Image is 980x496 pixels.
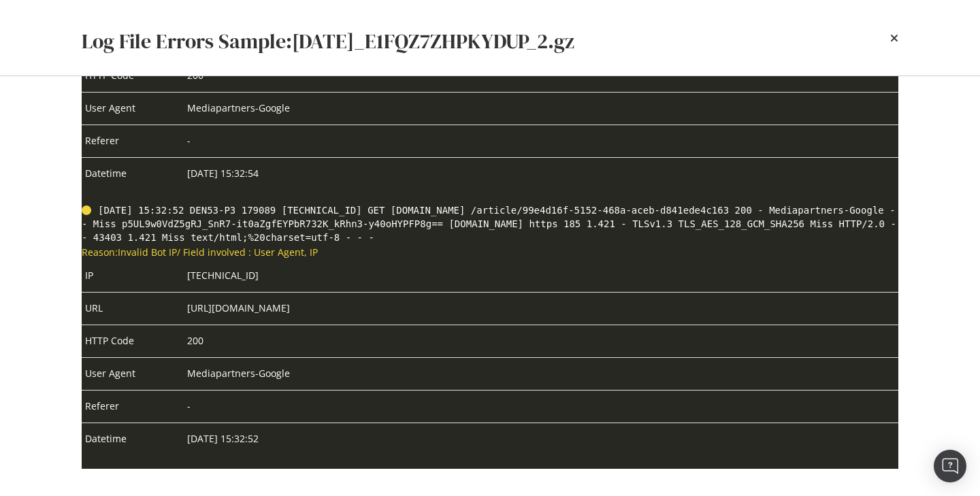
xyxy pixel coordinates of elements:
div: Open Intercom Messenger [934,450,966,482]
td: HTTP Code [82,325,184,357]
td: [DATE] 15:32:52 [184,423,898,455]
span: Reason: Invalid Bot IP [82,246,177,259]
td: Mediapartners-Google [184,92,898,125]
td: 200 [184,325,898,357]
span: / Field involved : User Agent, IP [177,246,318,259]
div: times [890,16,898,59]
td: IP [82,259,184,292]
td: Mediapartners-Google [184,357,898,390]
td: Datetime [82,423,184,455]
td: Datetime [82,157,184,190]
td: Referer [82,125,184,157]
td: URL [82,292,184,325]
td: Referer [82,390,184,423]
td: [TECHNICAL_ID] [184,259,898,292]
td: [URL][DOMAIN_NAME] [184,292,898,325]
span: [DATE] 15:32:52 DEN53-P3 179089 [TECHNICAL_ID] GET [DOMAIN_NAME] /article/99e4d16f-5152-468a-aceb... [82,205,896,243]
td: User Agent [82,92,184,125]
td: - [184,390,898,423]
td: - [184,125,898,157]
h2: Log File Errors Sample: [DATE]_E1FQZ7ZHPKYDUP_2.gz [82,30,574,52]
td: User Agent [82,357,184,390]
td: [DATE] 15:32:54 [184,157,898,190]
